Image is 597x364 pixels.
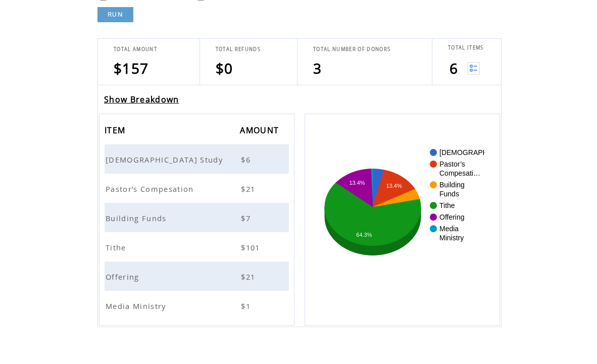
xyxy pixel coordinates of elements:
[467,62,480,75] img: View list
[240,122,281,141] span: AMOUNT
[241,301,253,311] span: $1
[241,154,253,165] span: $6
[106,271,142,280] a: Offering
[106,213,169,222] a: Building Funds
[216,59,233,78] span: $0
[241,272,258,282] span: $21
[106,154,225,163] a: [DEMOGRAPHIC_DATA] Study
[241,242,262,252] span: $101
[439,213,465,221] text: Offering
[356,232,372,238] text: 64.3%
[439,234,464,242] text: Ministry
[106,183,196,192] a: Pastor’s Compesation
[105,127,128,133] a: ITEM
[439,181,465,189] text: Building
[105,122,128,141] span: ITEM
[439,160,465,168] text: Pastor’s
[439,225,459,233] text: Media
[439,148,538,157] text: [DEMOGRAPHIC_DATA] Study
[313,46,390,53] span: TOTAL NUMBER OF DONORS
[104,94,179,105] a: Show Breakdown
[106,213,169,223] span: Building Funds
[313,59,322,78] span: 3
[216,46,261,53] span: TOTAL REFUNDS
[106,154,225,165] span: [DEMOGRAPHIC_DATA] Study
[439,169,480,177] text: Compesati…
[241,184,258,194] span: $21
[240,127,281,133] a: AMOUNT
[106,301,169,311] span: Media Ministry
[106,184,196,194] span: Pastor’s Compesation
[320,144,484,295] svg: A chart.
[114,46,157,53] span: TOTAL AMOUNT
[241,213,253,223] span: $7
[106,272,142,282] span: Offering
[106,242,129,251] a: Tithe
[450,59,458,78] span: 6
[106,242,129,252] span: Tithe
[106,300,169,309] a: Media Ministry
[439,190,459,198] text: Funds
[114,59,148,78] span: $157
[97,7,133,22] a: RUN
[386,183,402,189] text: 13.4%
[439,201,455,210] text: Tithe
[349,180,365,186] text: 13.4%
[448,44,484,51] span: TOTAL ITEMS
